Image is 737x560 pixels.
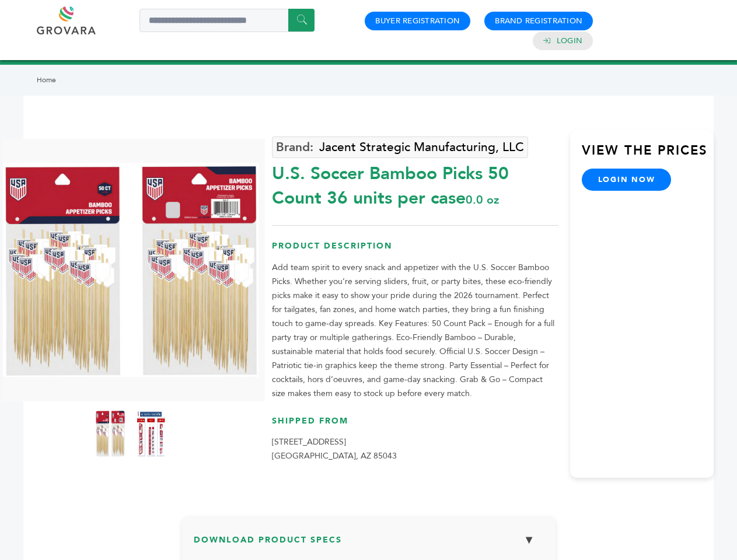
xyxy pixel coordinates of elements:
[137,410,166,457] img: U.S. Soccer Bamboo Picks – 50 Count 36 units per case 0.0 oz
[582,169,672,191] a: login now
[139,9,315,32] input: Search a product or brand...
[272,136,528,158] a: Jacent Strategic Manufacturing, LLC
[3,163,259,377] img: U.S. Soccer Bamboo Picks – 50 Count 36 units per case 0.0 oz
[582,142,714,169] h3: View the Prices
[515,527,544,552] button: ▼
[495,16,582,26] a: Brand Registration
[466,192,499,208] span: 0.0 oz
[37,75,56,85] a: Home
[96,410,125,457] img: U.S. Soccer Bamboo Picks – 50 Count 36 units per case 0.0 oz
[272,240,558,261] h3: Product Description
[272,261,558,401] p: Add team spirit to every snack and appetizer with the U.S. Soccer Bamboo Picks. Whether you’re se...
[272,435,558,463] p: [STREET_ADDRESS] [GEOGRAPHIC_DATA], AZ 85043
[557,36,582,46] a: Login
[375,16,460,26] a: Buyer Registration
[272,415,558,436] h3: Shipped From
[272,156,558,211] div: U.S. Soccer Bamboo Picks 50 Count 36 units per case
